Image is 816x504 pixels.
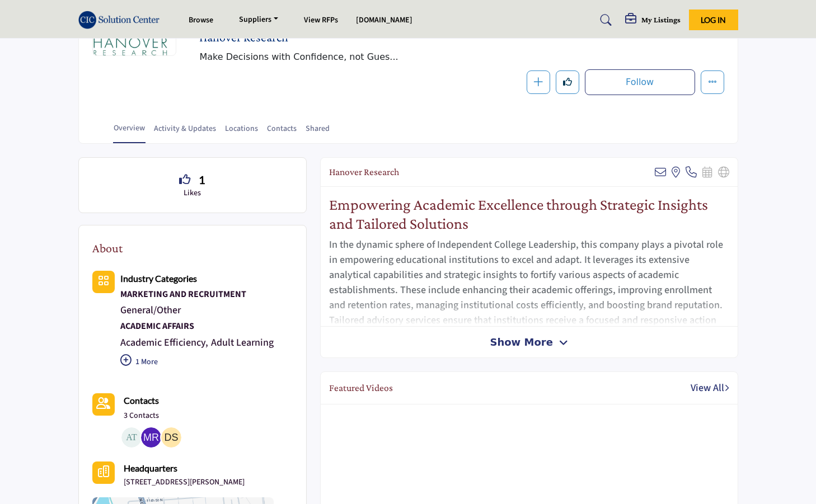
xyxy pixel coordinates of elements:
[701,70,724,94] button: More details
[490,335,552,350] span: Show More
[120,303,181,317] a: General/Other
[153,123,217,143] a: Activity & Updates
[329,195,729,233] h2: Empowering Academic Excellence through Strategic Insights and Tailored Solutions
[266,123,297,143] a: Contacts
[120,272,197,286] a: Industry Categories
[189,15,213,26] a: Browse
[124,477,245,488] p: [STREET_ADDRESS][PERSON_NAME]
[124,393,159,408] a: Contacts
[329,237,729,373] p: In the dynamic sphere of Independent College Leadership, this company plays a pivotal role in emp...
[356,15,412,26] a: [DOMAIN_NAME]
[199,171,205,188] span: 1
[141,427,161,448] img: Max R.
[305,123,330,143] a: Shared
[701,15,726,25] span: Log In
[224,123,259,143] a: Locations
[211,336,274,350] a: Adult Learning
[231,12,286,28] a: Suppliers
[124,395,159,406] b: Contacts
[641,15,681,25] h5: My Listings
[92,239,123,257] h2: About
[120,351,274,376] p: 1 More
[92,393,115,416] button: Contact-Employee Icon
[124,411,159,422] a: 3 Contacts
[689,10,738,30] button: Log In
[92,461,115,484] button: Headquarter icon
[556,70,579,94] button: Like
[589,11,619,29] a: Search
[199,50,557,64] span: Make Decisions with Confidence, not Guesswork
[691,380,729,395] a: View All
[120,286,274,302] a: MARKETING AND RECRUITMENT
[120,318,274,334] div: Academic program development, faculty resources, and curriculum enhancement solutions for higher ...
[585,69,695,95] button: Follow
[121,427,142,448] img: Amanda T.
[92,188,293,199] p: Likes
[78,11,166,29] img: site Logo
[124,461,177,475] b: Headquarters
[120,273,197,284] b: Industry Categories
[92,393,115,416] a: Link of redirect to contact page
[120,336,208,350] a: Academic Efficiency,
[92,271,115,293] button: Category Icon
[329,166,399,178] h2: Hanover Research
[625,13,681,27] div: My Listings
[329,382,393,394] h2: Featured Videos
[113,123,146,143] a: Overview
[120,286,274,302] div: Brand development, digital marketing, and student recruitment campaign solutions for colleges
[120,318,274,334] a: ACADEMIC AFFAIRS
[304,15,338,26] a: View RFPs
[161,427,181,448] img: Dave S.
